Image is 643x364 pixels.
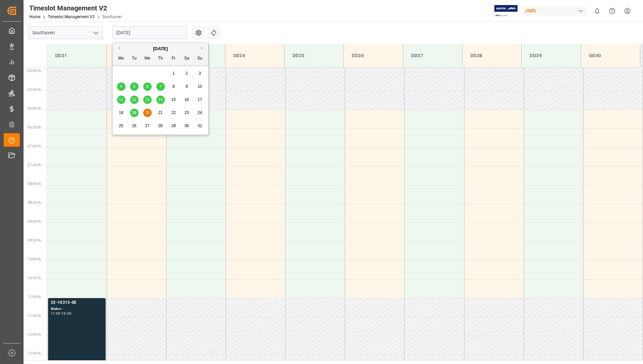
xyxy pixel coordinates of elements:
[29,14,40,19] a: Home
[51,312,61,315] div: 11:00
[145,97,149,102] span: 13
[117,122,125,130] div: Choose Monday, August 25th, 2025
[143,54,152,63] div: We
[28,88,41,92] span: 05:30 Hr
[28,163,41,167] span: 07:30 Hr
[171,110,176,115] span: 22
[28,314,41,318] span: 11:30 Hr
[156,122,165,130] div: Choose Thursday, August 28th, 2025
[28,276,41,280] span: 10:30 Hr
[158,110,162,115] span: 21
[145,123,149,128] span: 27
[169,109,178,117] div: Choose Friday, August 22nd, 2025
[112,49,160,62] div: DD32
[130,109,139,117] div: Choose Tuesday, August 19th, 2025
[119,123,123,128] span: 25
[290,49,338,62] div: DD35
[145,110,149,115] span: 20
[196,109,204,117] div: Choose Sunday, August 24th, 2025
[61,312,62,315] div: -
[183,96,191,104] div: Choose Saturday, August 16th, 2025
[587,49,635,62] div: DD40
[156,109,165,117] div: Choose Thursday, August 21st, 2025
[28,257,41,261] span: 10:00 Hr
[184,123,189,128] span: 30
[28,201,41,205] span: 08:30 Hr
[156,96,165,104] div: Choose Thursday, August 14th, 2025
[28,333,41,336] span: 12:00 Hr
[184,110,189,115] span: 23
[196,54,204,63] div: Su
[146,84,149,89] span: 6
[51,299,103,306] div: 22-10313-SE
[196,122,204,130] div: Choose Sunday, August 31st, 2025
[590,3,605,19] button: show 0 new notifications
[173,71,175,76] span: 1
[120,84,122,89] span: 4
[29,3,122,13] div: Timeslot Management V2
[28,220,41,223] span: 09:00 Hr
[48,14,95,19] a: Timeslot Management V2
[156,54,165,63] div: Th
[143,96,152,104] div: Choose Wednesday, August 13th, 2025
[171,123,176,128] span: 29
[231,49,279,62] div: DD34
[143,82,152,91] div: Choose Wednesday, August 6th, 2025
[169,54,178,63] div: Fr
[112,26,187,39] input: DD-MM-YYYY
[197,123,202,128] span: 31
[468,49,516,62] div: DD38
[143,122,152,130] div: Choose Wednesday, August 27th, 2025
[183,54,191,63] div: Sa
[196,69,204,78] div: Choose Sunday, August 3rd, 2025
[184,97,189,102] span: 16
[196,82,204,91] div: Choose Sunday, August 10th, 2025
[133,84,136,89] span: 5
[169,82,178,91] div: Choose Friday, August 8th, 2025
[186,84,188,89] span: 9
[527,49,575,62] div: DD39
[132,110,136,115] span: 19
[28,352,41,355] span: 12:30 Hr
[183,122,191,130] div: Choose Saturday, August 30th, 2025
[28,239,41,242] span: 09:30 Hr
[143,109,152,117] div: Choose Wednesday, August 20th, 2025
[197,110,202,115] span: 24
[115,67,206,133] div: month 2025-08
[522,4,590,17] button: JIMS
[201,46,205,50] button: Next Month
[116,46,120,50] button: Previous Month
[522,6,587,16] div: JIMS
[117,82,125,91] div: Choose Monday, August 4th, 2025
[130,122,139,130] div: Choose Tuesday, August 26th, 2025
[159,84,162,89] span: 7
[197,97,202,102] span: 17
[169,96,178,104] div: Choose Friday, August 15th, 2025
[158,97,162,102] span: 14
[158,123,162,128] span: 28
[28,144,41,148] span: 07:00 Hr
[28,107,41,110] span: 06:00 Hr
[130,54,139,63] div: Tu
[196,96,204,104] div: Choose Sunday, August 17th, 2025
[605,3,620,19] button: Help Center
[171,97,176,102] span: 15
[119,110,123,115] span: 18
[169,69,178,78] div: Choose Friday, August 1st, 2025
[173,84,175,89] span: 8
[183,69,191,78] div: Choose Saturday, August 2nd, 2025
[119,97,123,102] span: 11
[62,312,71,315] div: 13:30
[494,5,518,17] img: Exertis%20JAM%20-%20Email%20Logo.jpg_1722504956.jpg
[90,28,101,38] button: open menu
[117,54,125,63] div: Mo
[117,96,125,104] div: Choose Monday, August 11th, 2025
[51,306,103,312] div: Status -
[183,109,191,117] div: Choose Saturday, August 23rd, 2025
[28,295,41,299] span: 11:00 Hr
[130,96,139,104] div: Choose Tuesday, August 12th, 2025
[130,82,139,91] div: Choose Tuesday, August 5th, 2025
[113,45,208,52] div: [DATE]
[156,82,165,91] div: Choose Thursday, August 7th, 2025
[183,82,191,91] div: Choose Saturday, August 9th, 2025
